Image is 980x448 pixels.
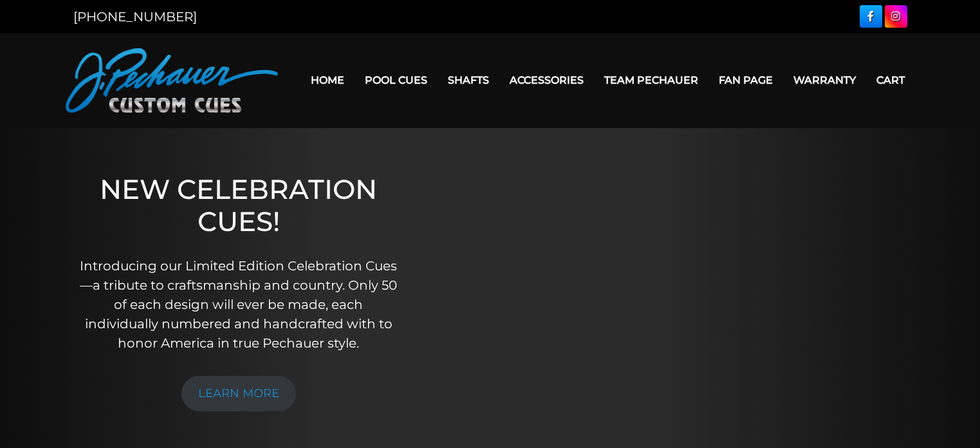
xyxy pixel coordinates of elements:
[783,64,866,97] a: Warranty
[300,64,355,97] a: Home
[499,64,594,97] a: Accessories
[181,376,296,411] a: LEARN MORE
[80,173,397,238] h1: NEW CELEBRATION CUES!
[355,64,438,97] a: Pool Cues
[66,48,278,113] img: Pechauer Custom Cues
[73,9,197,24] a: [PHONE_NUMBER]
[708,64,783,97] a: Fan Page
[80,256,397,353] p: Introducing our Limited Edition Celebration Cues—a tribute to craftsmanship and country. Only 50 ...
[594,64,708,97] a: Team Pechauer
[866,64,915,97] a: Cart
[438,64,499,97] a: Shafts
